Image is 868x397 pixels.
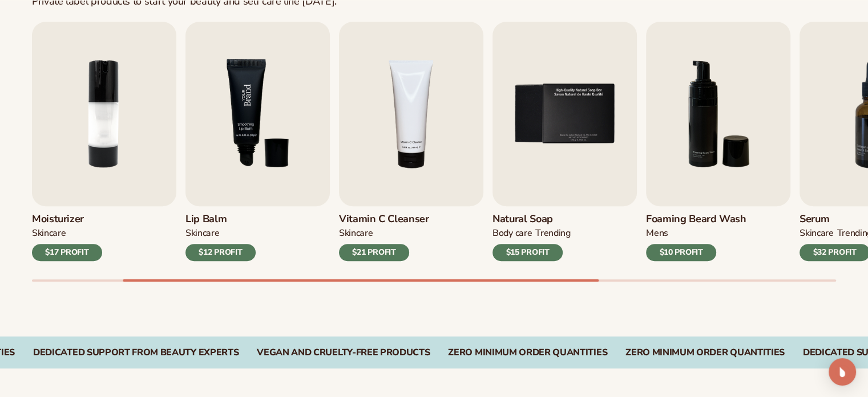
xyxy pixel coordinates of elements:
[32,244,102,261] div: $17 PROFIT
[646,22,790,261] a: 6 / 9
[185,244,256,261] div: $12 PROFIT
[339,244,409,261] div: $21 PROFIT
[492,22,637,261] a: 5 / 9
[185,213,256,226] h3: Lip Balm
[185,227,219,239] div: SKINCARE
[492,227,532,239] div: BODY Care
[492,244,563,261] div: $15 PROFIT
[33,347,239,358] div: DEDICATED SUPPORT FROM BEAUTY EXPERTS
[185,22,330,261] a: 3 / 9
[646,213,746,226] h3: Foaming beard wash
[32,22,176,261] a: 2 / 9
[32,227,66,239] div: SKINCARE
[646,244,716,261] div: $10 PROFIT
[448,347,607,358] div: Zero Minimum Order QuantitieS
[625,347,785,358] div: Zero Minimum Order QuantitieS
[492,213,571,226] h3: Natural Soap
[829,358,856,386] div: Open Intercom Messenger
[535,227,570,239] div: TRENDING
[339,213,429,226] h3: Vitamin C Cleanser
[339,227,373,239] div: Skincare
[257,347,430,358] div: Vegan and Cruelty-Free Products
[185,22,330,206] img: Shopify Image 7
[32,213,102,226] h3: Moisturizer
[800,227,833,239] div: SKINCARE
[339,22,483,261] a: 4 / 9
[646,227,668,239] div: mens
